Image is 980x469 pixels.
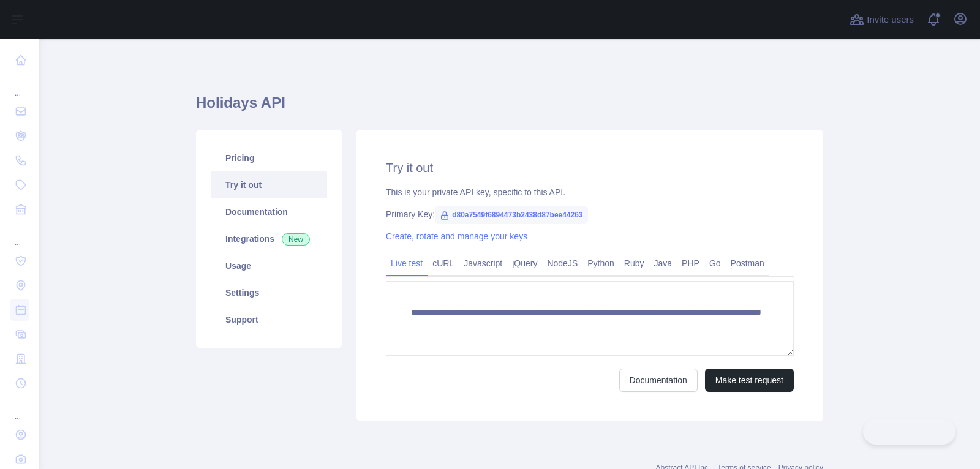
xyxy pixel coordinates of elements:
a: Settings [211,279,327,306]
a: Create, rotate and manage your keys [386,231,527,241]
a: Ruby [619,253,649,273]
a: Live test [386,253,428,273]
a: Python [582,253,619,273]
a: Pricing [211,144,327,171]
a: jQuery [507,253,542,273]
div: ... [10,73,29,98]
button: Invite users [847,10,916,29]
a: Usage [211,252,327,279]
a: Java [649,253,677,273]
a: cURL [428,253,459,273]
div: ... [10,397,29,421]
a: Integrations New [211,225,327,252]
iframe: Toggle Customer Support [863,419,956,445]
a: Documentation [211,198,327,225]
a: Postman [726,253,769,273]
span: New [282,233,310,246]
a: Try it out [211,171,327,198]
a: Javascript [459,253,507,273]
span: Invite users [867,13,914,27]
button: Make test request [705,369,794,392]
div: ... [10,223,29,247]
a: Documentation [619,369,698,392]
h1: Holidays API [196,93,823,122]
a: Support [211,306,327,333]
div: Primary Key: [386,208,794,220]
h2: Try it out [386,159,794,176]
a: PHP [677,253,704,273]
div: This is your private API key, specific to this API. [386,186,794,198]
a: NodeJS [542,253,582,273]
a: Go [704,253,726,273]
span: d80a7549f6894473b2438d87bee44263 [435,206,588,224]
